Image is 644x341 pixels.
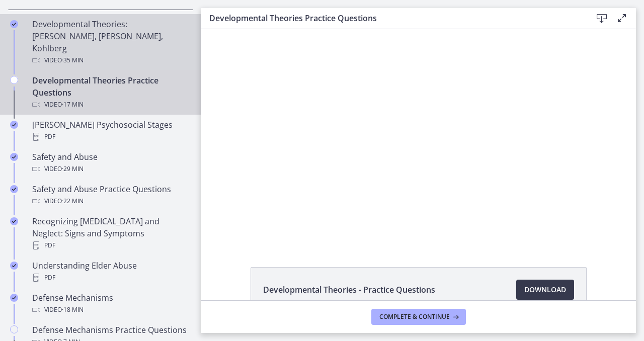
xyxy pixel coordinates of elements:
a: Download [516,280,574,300]
div: Video [32,195,189,207]
span: · 22 min [62,195,84,207]
i: Completed [10,262,18,270]
div: PDF [32,272,189,284]
div: Video [32,54,189,66]
div: Understanding Elder Abuse [32,260,189,284]
div: Developmental Theories Practice Questions [32,74,189,111]
div: Video [32,99,189,111]
span: · 17 min [62,99,84,111]
i: Completed [10,20,18,28]
div: PDF [32,239,189,251]
span: Developmental Theories - Practice Questions [263,284,435,296]
span: Download [524,284,566,296]
i: Completed [10,185,18,193]
i: Completed [10,153,18,161]
span: · 29 min [62,163,84,175]
h3: Developmental Theories Practice Questions [209,12,576,24]
span: Complete & continue [379,313,450,321]
div: Video [32,163,189,175]
button: Complete & continue [371,309,466,325]
div: Safety and Abuse [32,151,189,175]
div: Developmental Theories: [PERSON_NAME], [PERSON_NAME], Kohlberg [32,18,189,66]
iframe: Video Lesson [201,29,636,244]
div: Defense Mechanisms [32,292,189,316]
i: Completed [10,121,18,129]
div: PDF [32,131,189,143]
div: Safety and Abuse Practice Questions [32,183,189,207]
div: Video [32,304,189,316]
div: Recognizing [MEDICAL_DATA] and Neglect: Signs and Symptoms [32,215,189,251]
div: [PERSON_NAME] Psychosocial Stages [32,119,189,143]
span: · 35 min [62,54,84,66]
span: · 18 min [62,304,84,316]
i: Completed [10,217,18,225]
i: Completed [10,294,18,302]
